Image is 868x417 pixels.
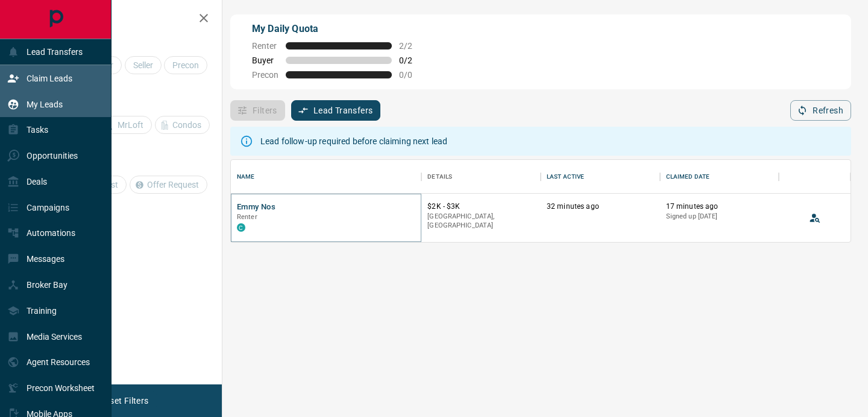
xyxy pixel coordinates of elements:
p: Signed up [DATE] [666,212,773,221]
div: Claimed Date [660,160,779,194]
h2: Filters [39,12,210,27]
div: Claimed Date [666,160,710,194]
div: Last Active [547,160,584,194]
div: Details [427,160,452,194]
svg: View Lead [809,212,821,224]
span: 0 / 0 [399,70,426,80]
p: 17 minutes ago [666,202,773,212]
button: Reset Filters [92,390,156,411]
p: [GEOGRAPHIC_DATA], [GEOGRAPHIC_DATA] [427,212,535,231]
button: Lead Transfers [291,100,381,121]
span: 2 / 2 [399,41,426,51]
button: Refresh [790,100,851,121]
p: $2K - $3K [427,202,535,212]
button: View Lead [806,209,824,227]
span: Precon [252,70,278,80]
div: Name [231,160,421,194]
span: 0 / 2 [399,56,426,65]
div: Last Active [541,160,660,194]
span: Renter [237,213,257,221]
span: Renter [252,41,278,51]
div: Details [421,160,541,194]
div: Lead follow-up required before claiming next lead [260,130,447,152]
button: Emmy Nos [237,202,275,213]
p: My Daily Quota [252,22,426,36]
p: 32 minutes ago [547,202,654,212]
div: condos.ca [237,223,245,232]
div: Name [237,160,255,194]
span: Buyer [252,56,278,65]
